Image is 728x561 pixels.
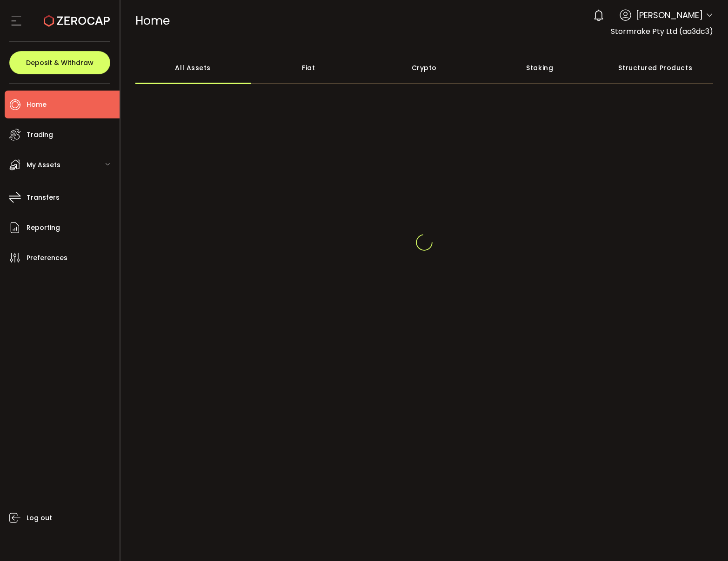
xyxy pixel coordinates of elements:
span: Deposit & Withdraw [26,59,94,66]
span: Reporting [27,221,60,235]
div: Structured Products [598,52,714,84]
div: Crypto [367,52,482,84]
span: My Assets [27,158,60,172]
div: Fiat [251,52,367,84]
span: [PERSON_NAME] [636,9,703,21]
span: Home [27,98,47,111]
span: Preferences [27,251,67,265]
div: All Assets [135,52,251,84]
button: Deposit & Withdraw [9,51,110,74]
span: Trading [27,128,53,142]
span: Transfers [27,191,60,204]
span: Stormrake Pty Ltd (aa3dc3) [611,26,713,37]
span: Home [135,13,170,29]
div: Staking [482,52,598,84]
span: Log out [27,511,52,525]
